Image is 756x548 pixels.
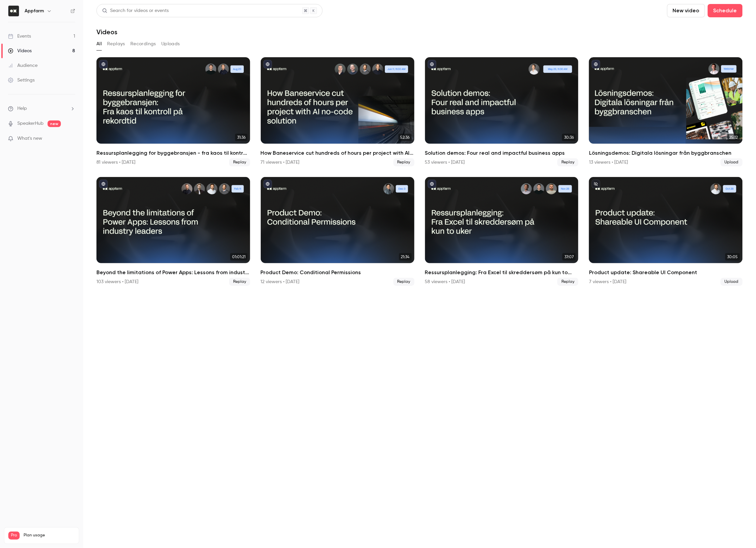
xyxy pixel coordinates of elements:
span: 01:01:21 [230,253,247,261]
h6: Appfarm [25,8,44,14]
h2: Beyond the limitations of Power Apps: Lessons from industry leaders [96,269,250,276]
div: 53 viewers • [DATE] [425,159,465,166]
button: published [263,180,272,188]
div: Videos [8,48,32,54]
span: 21:34 [399,253,412,261]
li: Ressursplanlegging: Fra Excel til skreddersøm på kun to uker [425,177,579,286]
a: 01:01:21Beyond the limitations of Power Apps: Lessons from industry leaders103 viewers • [DATE]Re... [96,177,250,286]
span: Upload [721,278,743,286]
div: Events [8,33,31,40]
button: published [99,60,108,69]
span: What's new [17,135,42,142]
button: published [428,60,436,69]
span: Upload [721,158,743,166]
button: published [263,60,272,69]
a: 31:36Ressursplanlegging for byggebransjen - fra kaos til kontroll på rekordtid81 viewers • [DATE]... [96,57,250,166]
button: Schedule [708,4,743,17]
button: published [428,180,436,188]
button: Uploads [161,39,180,49]
span: 52:36 [398,134,412,141]
li: Beyond the limitations of Power Apps: Lessons from industry leaders [96,177,250,286]
a: 25:12Lösningsdemos: Digitala lösningar från byggbranschen13 viewers • [DATE]Upload [589,57,743,166]
h2: Solution demos: Four real and impactful business apps [425,149,579,157]
span: Pro [8,532,20,540]
span: new [48,120,61,127]
h2: Ressursplanlegging for byggebransjen - fra kaos til kontroll på rekordtid [96,149,250,157]
span: 30:05 [725,253,740,261]
span: 37:07 [562,253,576,261]
a: 30:36Solution demos: Four real and impactful business apps53 viewers • [DATE]Replay [425,57,579,166]
section: Videos [96,4,743,544]
li: Product Demo: Conditional Permissions [261,177,414,286]
button: published [592,60,600,69]
div: 7 viewers • [DATE] [589,278,626,285]
button: Replays [107,39,125,49]
span: Replay [557,278,578,286]
img: Appfarm [8,6,19,16]
button: Recordings [130,39,156,49]
li: help-dropdown-opener [8,105,75,112]
li: How Baneservice cut hundreds of hours per project with AI no-code solution [261,57,414,166]
div: Settings [8,77,35,84]
li: Solution demos: Four real and impactful business apps [425,57,579,166]
div: Audience [8,62,38,69]
li: Ressursplanlegging for byggebransjen - fra kaos til kontroll på rekordtid [96,57,250,166]
button: New video [667,4,705,17]
a: 37:07Ressursplanlegging: Fra Excel til skreddersøm på kun to uker58 viewers • [DATE]Replay [425,177,579,286]
a: SpeakerHub [17,120,44,127]
button: All [96,39,102,49]
a: 52:36How Baneservice cut hundreds of hours per project with AI no-code solution71 viewers • [DATE... [261,57,414,166]
span: Replay [229,278,250,286]
div: 71 viewers • [DATE] [261,159,300,166]
h2: Product Demo: Conditional Permissions [261,269,414,276]
button: unpublished [592,180,600,188]
a: 30:05Product update: Shareable UI Component7 viewers • [DATE]Upload [589,177,743,286]
div: 58 viewers • [DATE] [425,278,465,285]
h2: Product update: Shareable UI Component [589,269,743,276]
span: Replay [229,158,250,166]
span: Replay [393,158,414,166]
li: Lösningsdemos: Digitala lösningar från byggbranschen [589,57,743,166]
div: 12 viewers • [DATE] [261,278,300,285]
span: 30:36 [562,134,576,141]
span: 25:12 [727,134,740,141]
h1: Videos [96,28,117,36]
ul: Videos [96,57,743,286]
h2: How Baneservice cut hundreds of hours per project with AI no-code solution [261,149,414,157]
span: Replay [557,158,578,166]
span: Plan usage [24,533,75,538]
span: 31:36 [235,134,247,141]
iframe: Noticeable Trigger [67,136,75,142]
div: 81 viewers • [DATE] [96,159,135,166]
div: 13 viewers • [DATE] [589,159,628,166]
h2: Ressursplanlegging: Fra Excel til skreddersøm på kun to uker [425,269,579,276]
div: Search for videos or events [102,7,169,14]
span: Replay [393,278,414,286]
div: 103 viewers • [DATE] [96,278,138,285]
a: 21:34Product Demo: Conditional Permissions12 viewers • [DATE]Replay [261,177,414,286]
li: Product update: Shareable UI Component [589,177,743,286]
span: Help [17,105,27,112]
h2: Lösningsdemos: Digitala lösningar från byggbranschen [589,149,743,157]
button: published [99,180,108,188]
